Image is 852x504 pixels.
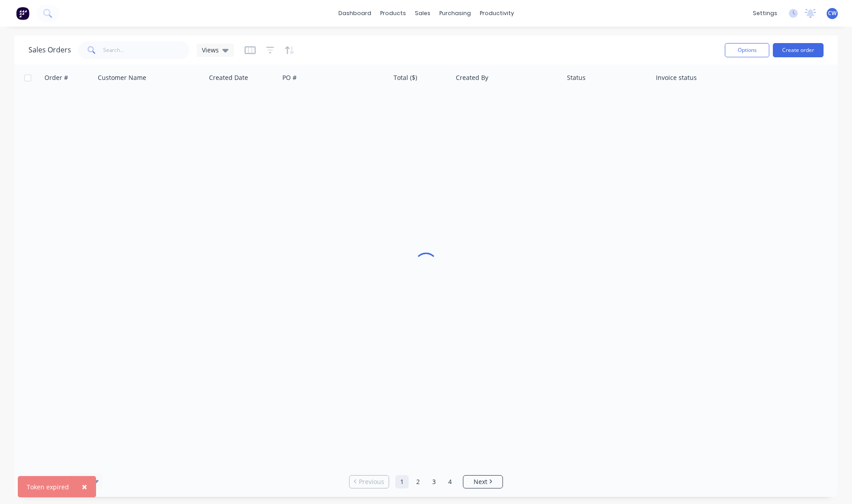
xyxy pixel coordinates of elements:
div: products [376,7,410,20]
a: Page 2 [411,475,425,488]
div: Created Date [209,73,248,82]
img: Factory [16,7,29,20]
a: Next page [463,477,502,486]
span: Next [474,477,487,486]
a: dashboard [334,7,376,20]
div: Total ($) [394,73,417,82]
div: Order # [44,73,68,82]
div: Invoice status [656,73,697,82]
a: Previous page [350,477,389,486]
div: productivity [475,7,518,20]
div: Created By [456,73,488,82]
button: Options [725,43,769,57]
div: sales [410,7,435,20]
div: Customer Name [98,73,146,82]
input: Search... [103,41,190,59]
div: settings [748,7,782,20]
span: Previous [359,477,384,486]
button: Close [73,476,96,497]
h1: Sales Orders [28,46,71,54]
span: Views [202,45,219,55]
a: Page 1 is your current page [395,475,409,488]
div: PO # [282,73,297,82]
ul: Pagination [346,475,506,488]
button: Create order [773,43,824,57]
a: Page 4 [443,475,457,488]
div: Status [567,73,586,82]
div: Token expired [27,482,69,492]
span: × [82,480,87,493]
div: purchasing [435,7,475,20]
a: Page 3 [427,475,441,488]
span: CW [828,9,836,17]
